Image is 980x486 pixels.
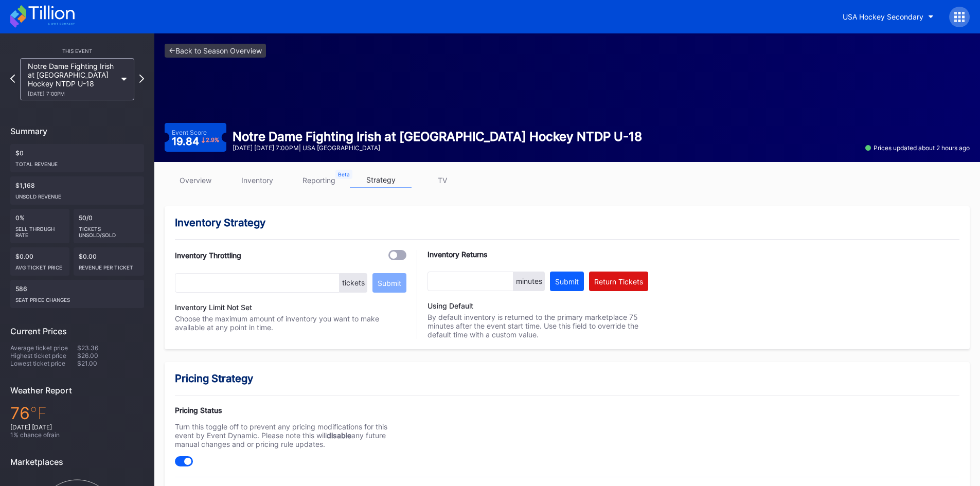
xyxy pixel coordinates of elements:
[206,137,219,143] div: 2.9 %
[340,273,367,293] div: tickets
[555,277,579,286] div: Submit
[172,129,207,136] div: Event Score
[10,457,144,467] div: Marketplaces
[10,144,144,172] div: $0
[288,172,350,188] a: reporting
[175,303,406,312] div: Inventory Limit Not Set
[372,273,406,293] button: Submit
[77,352,144,359] div: $26.00
[865,144,970,152] div: Prices updated about 2 hours ago
[10,209,69,243] div: 0%
[15,260,64,271] div: Avg ticket price
[28,62,116,97] div: Notre Dame Fighting Irish at [GEOGRAPHIC_DATA] Hockey NTDP U-18
[77,359,144,367] div: $21.00
[175,406,406,415] div: Pricing Status
[10,48,144,54] div: This Event
[79,222,139,238] div: Tickets Unsold/Sold
[378,279,401,287] div: Submit
[175,251,241,260] div: Inventory Throttling
[10,247,69,276] div: $0.00
[350,172,412,188] a: strategy
[427,250,648,259] div: Inventory Returns
[15,293,139,303] div: seat price changes
[226,172,288,188] a: inventory
[835,7,941,26] button: USA Hockey Secondary
[77,344,144,352] div: $23.36
[175,217,959,229] div: Inventory Strategy
[589,272,648,291] button: Return Tickets
[74,247,145,276] div: $0.00
[550,272,584,291] button: Submit
[15,189,139,200] div: Unsold Revenue
[427,301,648,310] div: Using Default
[10,385,144,395] div: Weather Report
[10,326,144,336] div: Current Prices
[412,172,473,188] a: TV
[513,272,545,291] div: minutes
[10,423,144,431] div: [DATE] [DATE]
[427,301,648,339] div: By default inventory is returned to the primary marketplace 75 minutes after the event start time...
[10,403,144,423] div: 76
[327,431,351,440] strong: disable
[30,403,47,423] span: ℉
[15,157,139,167] div: Total Revenue
[165,44,266,58] a: <-Back to Season Overview
[175,422,406,448] div: Turn this toggle off to prevent any pricing modifications for this event by Event Dynamic. Please...
[233,129,642,144] div: Notre Dame Fighting Irish at [GEOGRAPHIC_DATA] Hockey NTDP U-18
[10,359,77,367] div: Lowest ticket price
[594,277,643,286] div: Return Tickets
[74,209,145,243] div: 50/0
[15,222,64,238] div: Sell Through Rate
[165,172,226,188] a: overview
[10,352,77,359] div: Highest ticket price
[175,372,959,385] div: Pricing Strategy
[233,144,642,152] div: [DATE] [DATE] 7:00PM | USA [GEOGRAPHIC_DATA]
[79,260,139,271] div: Revenue per ticket
[10,280,144,308] div: 586
[28,91,116,97] div: [DATE] 7:00PM
[10,176,144,205] div: $1,168
[172,136,220,147] div: 19.84
[10,344,77,352] div: Average ticket price
[843,12,923,21] div: USA Hockey Secondary
[10,431,144,439] div: 1 % chance of rain
[10,126,144,136] div: Summary
[175,314,406,332] div: Choose the maximum amount of inventory you want to make available at any point in time.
